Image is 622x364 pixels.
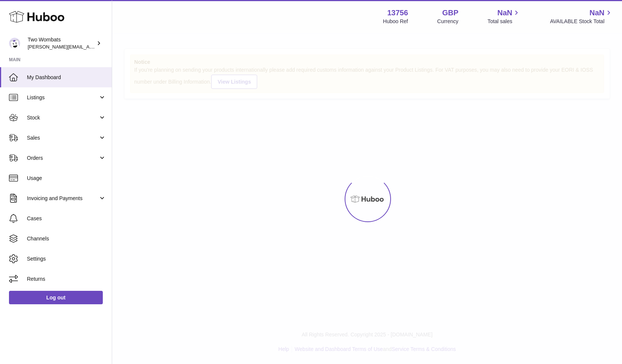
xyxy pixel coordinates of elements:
[27,175,106,182] span: Usage
[487,18,521,25] span: Total sales
[27,235,106,242] span: Channels
[9,291,103,304] a: Log out
[487,8,521,25] a: NaN Total sales
[9,38,20,49] img: alan@twowombats.com
[437,18,459,25] div: Currency
[442,8,458,18] strong: GBP
[589,8,604,18] span: NaN
[550,8,613,25] a: NaN AVAILABLE Stock Total
[27,215,106,222] span: Cases
[27,276,106,283] span: Returns
[550,18,613,25] span: AVAILABLE Stock Total
[27,155,98,162] span: Orders
[27,195,98,202] span: Invoicing and Payments
[28,44,150,50] span: [PERSON_NAME][EMAIL_ADDRESS][DOMAIN_NAME]
[383,18,408,25] div: Huboo Ref
[387,8,408,18] strong: 13756
[27,255,106,262] span: Settings
[27,74,106,81] span: My Dashboard
[27,94,98,101] span: Listings
[27,114,98,121] span: Stock
[27,134,98,141] span: Sales
[28,36,95,50] div: Two Wombats
[497,8,512,18] span: NaN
